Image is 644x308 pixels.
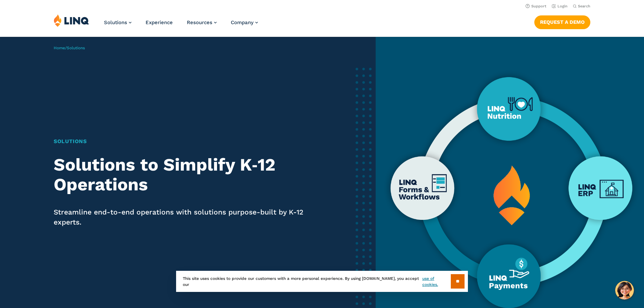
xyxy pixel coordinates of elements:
[231,19,258,25] a: Company
[534,15,590,29] a: Request a Demo
[615,281,634,300] button: Hello, have a question? Let’s chat.
[176,271,468,292] div: This site uses cookies to provide our customers with a more personal experience. By using [DOMAIN...
[534,14,590,29] nav: Button Navigation
[526,4,546,8] a: Support
[54,46,65,50] a: Home
[54,207,308,227] p: Streamline end-to-end operations with solutions purpose-built by K-12 experts.
[104,19,127,25] span: Solutions
[187,19,212,25] span: Resources
[573,4,590,9] button: Open Search Bar
[552,4,568,8] a: Login
[54,14,89,27] img: LINQ | K‑12 Software
[578,4,590,8] span: Search
[231,19,254,25] span: Company
[422,275,451,288] a: use of cookies.
[146,19,173,25] a: Experience
[54,46,85,50] span: /
[104,14,258,36] nav: Primary Navigation
[187,19,217,25] a: Resources
[54,155,308,195] h2: Solutions to Simplify K‑12 Operations
[54,137,308,145] h1: Solutions
[67,46,85,50] span: Solutions
[104,19,131,25] a: Solutions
